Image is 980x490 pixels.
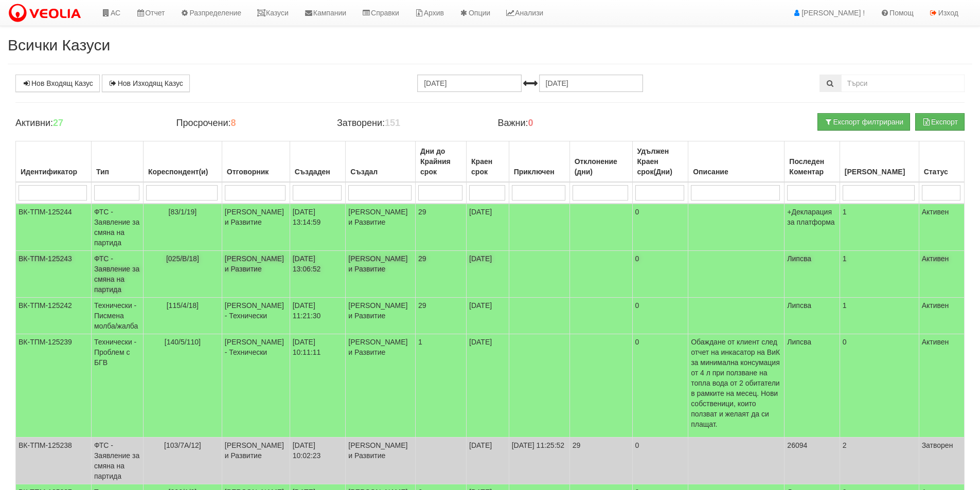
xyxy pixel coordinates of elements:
div: Отговорник [225,165,287,179]
td: 0 [632,334,688,438]
td: ВК-ТПМ-125244 [16,204,92,251]
th: Кореспондент(и): No sort applied, activate to apply an ascending sort [143,141,222,183]
td: Активен [919,334,964,438]
div: Създал [348,165,413,179]
div: Създаден [293,165,343,179]
td: [DATE] [467,438,509,484]
td: ВК-ТПМ-125239 [16,334,92,438]
td: [DATE] [467,298,509,334]
div: Отклонение (дни) [573,154,630,179]
th: Дни до Крайния срок: No sort applied, activate to apply an ascending sort [416,141,467,183]
p: Обаждане от клиент след отчет на инкасатор на ВиК за минимална консумация от 4 л при ползване на ... [691,337,781,429]
span: [103/7А/12] [164,441,201,449]
td: 1 [840,298,919,334]
td: Технически - Проблем с БГВ [91,334,143,438]
span: Липсва [787,301,811,310]
td: Активен [919,251,964,298]
td: 0 [632,204,688,251]
td: [DATE] 11:21:30 [290,298,346,334]
th: Удължен Краен срок(Дни): No sort applied, activate to apply an ascending sort [632,141,688,183]
td: 2 [840,438,919,484]
td: [PERSON_NAME] и Развитие [346,438,416,484]
td: Затворен [919,438,964,484]
td: [PERSON_NAME] - Технически [222,298,290,334]
td: [PERSON_NAME] и Развитие [346,334,416,438]
span: +Декларация за платформа [787,208,834,226]
h4: Просрочени: [176,118,321,129]
th: Краен срок: No sort applied, activate to apply an ascending sort [467,141,509,183]
span: 29 [418,301,426,310]
span: 26094 [787,441,807,449]
div: Идентификатор [19,165,88,179]
th: Брой Файлове: No sort applied, activate to apply an ascending sort [840,141,919,183]
td: 1 [840,204,919,251]
div: Краен срок [469,154,506,179]
th: Създал: No sort applied, activate to apply an ascending sort [346,141,416,183]
td: [DATE] 13:06:52 [290,251,346,298]
td: 29 [569,438,632,484]
span: [140/5/110] [165,338,201,346]
span: 29 [418,255,426,263]
td: [DATE] [467,334,509,438]
th: Последен Коментар: No sort applied, activate to apply an ascending sort [785,141,840,183]
td: ВК-ТПМ-125238 [16,438,92,484]
td: [DATE] [467,251,509,298]
td: [PERSON_NAME] и Развитие [346,298,416,334]
div: [PERSON_NAME] [843,165,916,179]
div: Приключен [512,165,567,179]
th: Отговорник: No sort applied, activate to apply an ascending sort [222,141,290,183]
td: 1 [840,251,919,298]
td: [PERSON_NAME] и Развитие [346,251,416,298]
b: 0 [528,118,533,128]
td: [DATE] 13:14:59 [290,204,346,251]
button: Експорт филтрирани [817,113,910,131]
td: ВК-ТПМ-125243 [16,251,92,298]
td: [DATE] 11:25:52 [509,438,569,484]
td: 0 [632,438,688,484]
h4: Активни: [15,118,161,129]
span: Липсва [787,338,811,346]
b: 151 [385,118,400,128]
h2: Всички Казуси [8,37,972,53]
div: Последен Коментар [787,154,837,179]
td: [PERSON_NAME] и Развитие [222,438,290,484]
b: 27 [53,118,63,128]
span: Липсва [787,255,811,263]
td: [PERSON_NAME] и Развитие [222,251,290,298]
th: Приключен: No sort applied, activate to apply an ascending sort [509,141,569,183]
td: 0 [632,251,688,298]
div: Тип [94,165,140,179]
td: [DATE] [467,204,509,251]
button: Експорт [915,113,965,131]
th: Отклонение (дни): No sort applied, activate to apply an ascending sort [569,141,632,183]
img: VeoliaLogo.png [8,3,86,24]
td: ВК-ТПМ-125242 [16,298,92,334]
span: 29 [418,208,426,216]
th: Създаден: No sort applied, activate to apply an ascending sort [290,141,346,183]
span: [115/4/18] [167,301,199,310]
td: [DATE] 10:02:23 [290,438,346,484]
td: [PERSON_NAME] и Развитие [346,204,416,251]
div: Удължен Краен срок(Дни) [635,144,686,179]
td: Активен [919,204,964,251]
td: 0 [840,334,919,438]
td: ФТС - Заявление за смяна на партида [91,204,143,251]
th: Описание: No sort applied, activate to apply an ascending sort [688,141,785,183]
th: Тип: No sort applied, activate to apply an ascending sort [91,141,143,183]
div: Описание [691,165,781,179]
td: [PERSON_NAME] - Технически [222,334,290,438]
span: 1 [418,338,422,346]
td: Активен [919,298,964,334]
a: Нов Входящ Казус [15,75,100,92]
input: Търсене по Идентификатор, Бл/Вх/Ап, Тип, Описание, Моб. Номер, Имейл, Файл, Коментар, [841,75,965,92]
td: 0 [632,298,688,334]
div: Дни до Крайния срок [418,144,464,179]
td: Технически - Писмена молба/жалба [91,298,143,334]
h4: Затворени: [337,118,482,129]
div: Статус [922,165,961,179]
td: ФТС - Заявление за смяна на партида [91,438,143,484]
b: 8 [230,118,236,128]
td: [PERSON_NAME] и Развитие [222,204,290,251]
td: [DATE] 10:11:11 [290,334,346,438]
div: Кореспондент(и) [146,165,219,179]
